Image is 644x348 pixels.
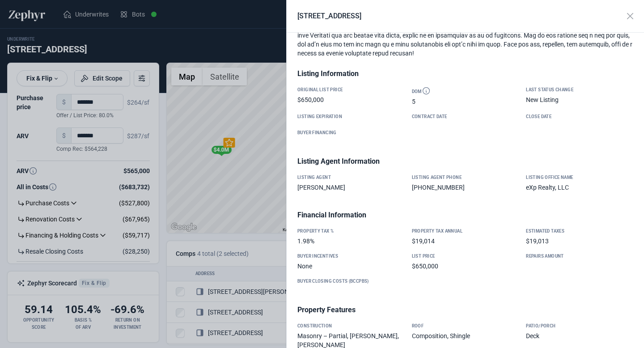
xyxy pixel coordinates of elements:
div: Buyer Incentives [297,253,405,260]
div: Last Status Change [526,86,633,93]
div: 1.98% [297,237,405,246]
h3: Property Features [297,305,633,315]
div: Property Tax % [297,228,405,235]
div: Estimated Taxes [526,228,633,235]
div: $19,013 [526,237,633,246]
svg: Days On Market [422,86,431,95]
div: [PERSON_NAME] [297,183,405,192]
div: eXp Realty, LLC [526,183,633,192]
div: None [297,262,405,271]
div: $650,000 [412,262,519,271]
div: [PHONE_NUMBER] [412,183,519,192]
div: Composition, Shingle [412,331,519,340]
h3: Listing Agent Information [297,156,633,167]
div: Contract Date [412,113,519,120]
div: 5 [412,97,519,106]
h2: [STREET_ADDRESS] [297,11,361,21]
div: Roof [412,323,519,330]
div: Listing Agent Phone [412,174,519,181]
div: Original List Price [297,86,405,93]
div: DOM [412,86,519,95]
div: Property Tax Annual [412,228,519,235]
div: Listing Expiration [297,113,405,120]
h3: Listing Information [297,68,633,79]
div: Patio/Porch [526,323,633,330]
div: Deck [526,331,633,340]
div: Construction [297,323,405,330]
div: New Listing [526,95,633,104]
div: Buyer Closing Costs (BCCPBS) [297,278,405,285]
button: Close [622,8,639,25]
div: Listing Office Name [526,174,633,181]
div: Repairs Amount [526,253,633,260]
h3: Financial Information [297,210,633,221]
div: Listing Agent [297,174,405,181]
div: $19,014 [412,237,519,246]
div: Close Date [526,113,633,120]
div: $650,000 [297,95,405,104]
div: List Price [412,253,519,260]
div: Buyer Financing [297,129,405,136]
